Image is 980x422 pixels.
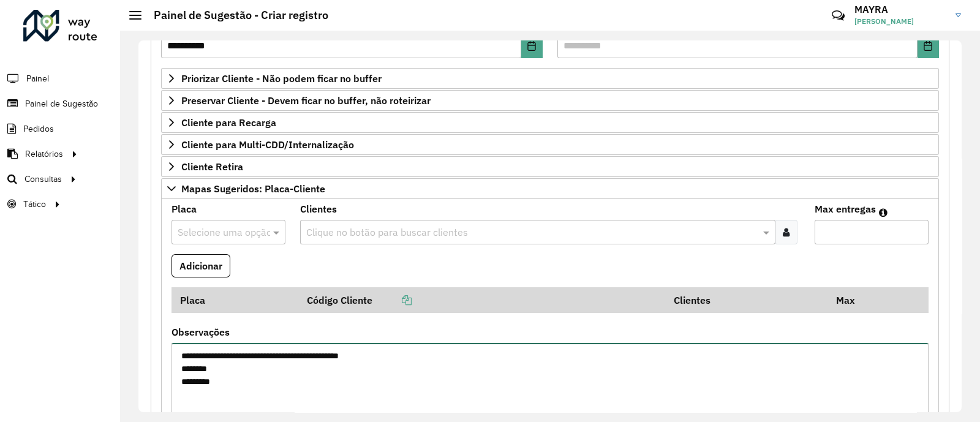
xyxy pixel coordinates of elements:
[23,198,46,211] span: Tático
[161,178,939,199] a: Mapas Sugeridos: Placa-Cliente
[26,72,49,85] span: Painel
[181,184,325,194] span: Mapas Sugeridos: Placa-Cliente
[161,134,939,155] a: Cliente para Multi-CDD/Internalização
[25,97,98,110] span: Painel de Sugestão
[815,202,876,216] label: Max entregas
[854,4,946,15] h3: MAYRA
[181,73,382,83] span: Priorizar Cliente - Não podem ficar no buffer
[827,287,876,313] th: Max
[666,287,827,313] th: Clientes
[171,254,230,277] button: Adicionar
[141,9,328,22] h2: Painel de Sugestão - Criar registro
[879,208,888,217] em: Máximo de clientes que serão colocados na mesma rota com os clientes informados
[181,96,431,105] span: Preservar Cliente - Devem ficar no buffer, não roteirizar
[24,173,62,186] span: Consultas
[161,68,939,89] a: Priorizar Cliente - Não podem ficar no buffer
[23,122,54,135] span: Pedidos
[181,118,276,127] span: Cliente para Recarga
[854,16,946,27] span: [PERSON_NAME]
[825,2,851,29] a: Contato Rápido
[298,287,666,313] th: Código Cliente
[521,34,543,58] button: Choose Date
[161,156,939,177] a: Cliente Retira
[918,34,939,58] button: Choose Date
[372,294,412,306] a: Copiar
[25,148,63,160] span: Relatórios
[161,112,939,133] a: Cliente para Recarga
[161,90,939,111] a: Preservar Cliente - Devem ficar no buffer, não roteirizar
[171,325,230,339] label: Observações
[181,162,243,171] span: Cliente Retira
[300,202,337,216] label: Clientes
[171,287,298,313] th: Placa
[171,202,197,216] label: Placa
[181,140,354,149] span: Cliente para Multi-CDD/Internalização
